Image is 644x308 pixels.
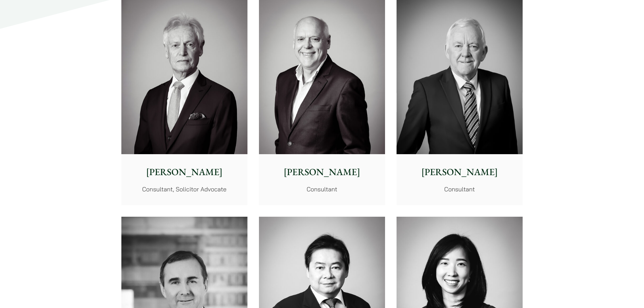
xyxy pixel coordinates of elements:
[402,165,517,179] p: [PERSON_NAME]
[127,185,242,194] p: Consultant, Solicitor Advocate
[402,185,517,194] p: Consultant
[264,185,380,194] p: Consultant
[264,165,380,179] p: [PERSON_NAME]
[127,165,242,179] p: [PERSON_NAME]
